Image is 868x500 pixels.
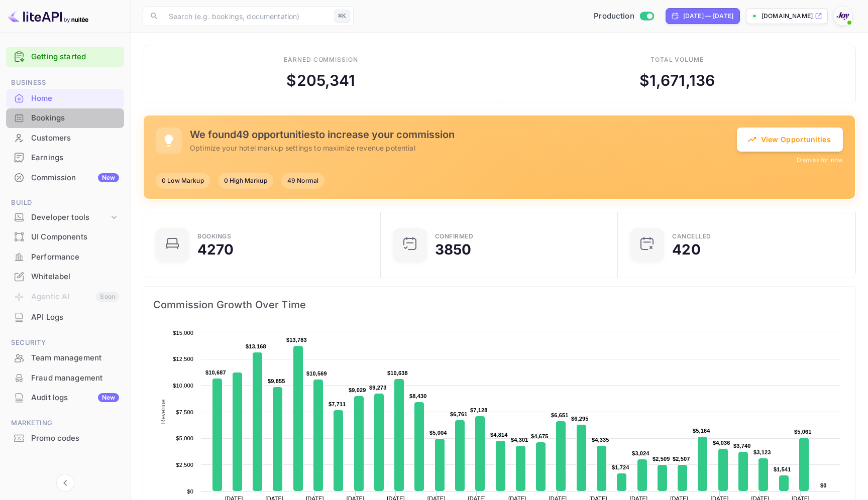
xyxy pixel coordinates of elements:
[713,440,730,446] text: $4,036
[429,430,447,436] text: $5,004
[284,55,358,64] div: Earned commission
[281,176,324,185] span: 49 Normal
[6,308,124,326] a: API Logs
[6,429,124,447] a: Promo codes
[571,416,589,422] text: $6,295
[6,267,124,286] a: Whitelabel
[176,409,193,415] text: $7,500
[6,337,124,348] span: Security
[31,372,119,384] div: Fraud management
[511,437,528,443] text: $4,301
[31,392,119,404] div: Audit logs
[531,433,549,439] text: $4,675
[594,11,634,22] span: Production
[6,247,124,266] a: Performance
[176,462,193,468] text: $2,500
[31,352,119,364] div: Team management
[329,401,346,407] text: $7,711
[632,450,649,456] text: $3,024
[197,233,231,239] div: Bookings
[6,89,124,107] a: Home
[409,393,427,399] text: $8,430
[31,51,119,63] a: Getting started
[653,456,670,462] text: $2,509
[672,242,700,257] div: 420
[794,429,812,435] text: $5,061
[163,6,331,26] input: Search (e.g. bookings, documentation)
[6,168,124,188] div: CommissionNew
[6,388,124,407] a: Audit logsNew
[470,407,488,413] text: $7,128
[286,69,355,92] div: $ 205,341
[190,129,737,141] h5: We found 49 opportunities to increase your commission
[31,252,119,263] div: Performance
[6,209,124,226] div: Developer tools
[205,369,226,376] text: $10,687
[173,383,193,389] text: $10,000
[672,233,711,239] div: CANCELLED
[31,93,119,104] div: Home
[176,435,193,441] text: $5,000
[753,449,771,455] text: $3,123
[286,337,307,343] text: $13,783
[98,393,119,402] div: New
[369,385,387,391] text: $9,273
[6,308,124,327] div: API Logs
[835,8,851,24] img: With Joy
[6,429,124,448] div: Promo codes
[387,370,408,376] text: $10,638
[31,133,119,144] div: Customers
[160,399,167,424] text: Revenue
[6,108,124,128] div: Bookings
[551,412,569,418] text: $6,651
[673,456,690,462] text: $2,507
[6,368,124,388] div: Fraud management
[6,129,124,147] a: Customers
[6,148,124,168] div: Earnings
[6,247,124,267] div: Performance
[6,168,124,187] a: CommissionNew
[435,242,472,257] div: 3850
[435,233,474,239] div: Confirmed
[31,172,119,184] div: Commission
[639,69,715,92] div: $ 1,671,136
[6,368,124,387] a: Fraud management
[6,227,124,247] div: UI Components
[450,411,468,417] text: $6,761
[8,8,88,24] img: LiteAPI logo
[650,55,704,64] div: Total volume
[349,387,366,393] text: $9,029
[6,418,124,429] span: Marketing
[6,47,124,67] div: Getting started
[156,176,210,185] span: 0 Low Markup
[762,12,813,21] p: [DOMAIN_NAME]
[98,173,119,182] div: New
[733,443,751,449] text: $3,740
[218,176,273,185] span: 0 High Markup
[6,129,124,148] div: Customers
[774,466,791,472] text: $1,541
[6,77,124,88] span: Business
[820,482,827,488] text: $0
[6,348,124,367] a: Team management
[737,128,843,152] button: View Opportunities
[6,388,124,408] div: Audit logsNew
[6,89,124,108] div: Home
[693,428,710,434] text: $5,164
[31,212,109,223] div: Developer tools
[190,143,737,153] p: Optimize your hotel markup settings to maximize revenue potential
[56,474,74,492] button: Collapse navigation
[246,343,266,349] text: $13,168
[31,312,119,323] div: API Logs
[197,242,234,257] div: 4270
[306,370,327,377] text: $10,569
[612,464,629,470] text: $1,724
[592,437,609,443] text: $4,335
[6,227,124,246] a: UI Components
[173,330,193,336] text: $15,000
[6,348,124,368] div: Team management
[6,148,124,167] a: Earnings
[31,231,119,243] div: UI Components
[31,152,119,164] div: Earnings
[31,271,119,283] div: Whitelabel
